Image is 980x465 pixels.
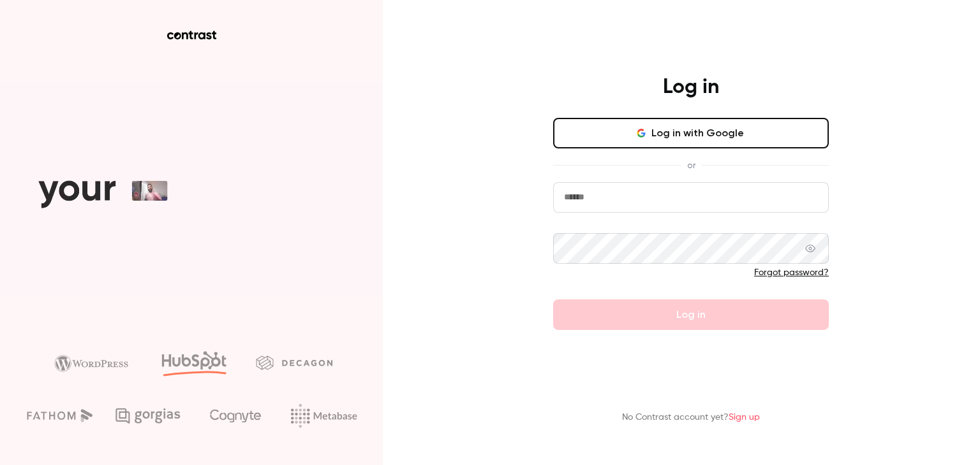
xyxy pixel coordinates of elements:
[729,413,760,422] a: Sign up
[622,411,760,424] p: No Contrast account yet?
[256,355,332,369] img: decagon
[663,75,719,100] h4: Log in
[681,159,702,172] span: or
[553,118,829,148] button: Log in with Google
[754,268,829,277] a: Forgot password?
